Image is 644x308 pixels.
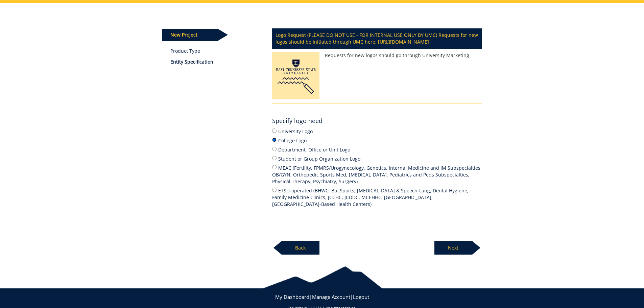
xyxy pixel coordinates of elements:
label: Department, Office or Unit Logo [272,146,482,153]
p: Back [282,241,319,255]
a: Logout [353,293,369,300]
a: Manage Account [312,293,350,300]
input: MEAC (Fertility, FPMRS/Urogynecology, Genetics, Internal Medicine and IM Subspecialties, OB/GYN, ... [272,165,277,169]
label: College Logo [272,137,482,144]
p: Requests for new logos should go through University Marketing [272,52,482,59]
input: Department, Office or Unit Logo [272,147,277,151]
input: University Logo [272,128,277,133]
label: Student or Group Organization Logo [272,155,482,162]
img: Clinic Privacy Practices Brochure [272,52,319,103]
input: Student or Group Organization Logo [272,156,277,160]
p: Entity Specification [170,58,262,65]
p: New Project [162,29,218,41]
a: Product Type [170,48,262,54]
input: ETSU-operated (BHWC, BucSports, [MEDICAL_DATA] & Speech-Lang, Dental Hygiene, Family Medicine Cli... [272,188,277,192]
h4: Specify logo need [272,118,323,124]
input: College Logo [272,138,277,142]
a: My Dashboard [275,293,309,300]
p: Logo Request (PLEASE DO NOT USE - FOR INTERNAL USE ONLY BY UMC) Requests for new logos should be ... [272,28,482,49]
p: Next [434,241,472,255]
label: ETSU-operated (BHWC, BucSports, [MEDICAL_DATA] & Speech-Lang, Dental Hygiene, Family Medicine Cli... [272,187,482,208]
label: MEAC (Fertility, FPMRS/Urogynecology, Genetics, Internal Medicine and IM Subspecialties, OB/GYN, ... [272,164,482,185]
label: University Logo [272,127,482,135]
